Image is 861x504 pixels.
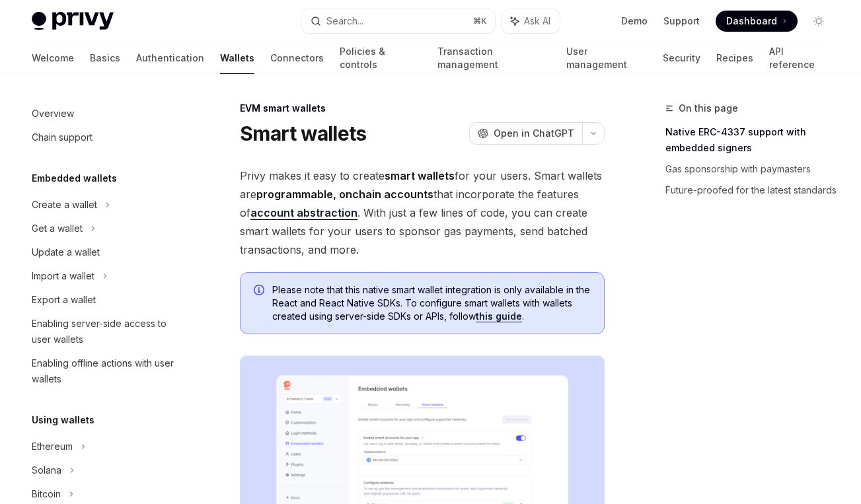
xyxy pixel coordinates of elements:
a: Overview [21,102,190,126]
button: Ask AI [502,9,560,33]
a: Authentication [136,42,204,74]
a: Update a wallet [21,240,190,264]
a: Future-proofed for the latest standards [665,180,840,201]
span: On this page [679,100,738,116]
span: ⌘ K [473,16,487,26]
a: Basics [90,42,120,74]
a: Export a wallet [21,288,190,312]
a: Native ERC-4337 support with embedded signers [665,122,840,159]
div: Overview [32,106,74,122]
div: Enabling server-side access to user wallets [32,316,182,347]
button: Search...⌘K [301,9,496,33]
h1: Smart wallets [240,122,366,145]
div: Export a wallet [32,292,96,308]
a: Dashboard [716,11,798,32]
a: User management [566,42,647,74]
div: Search... [326,13,363,29]
button: Open in ChatGPT [469,122,582,145]
a: Connectors [270,42,324,74]
span: Privy makes it easy to create for your users. Smart wallets are that incorporate the features of ... [240,166,605,259]
button: Toggle dark mode [808,11,829,32]
div: Get a wallet [32,221,83,236]
h5: Embedded wallets [32,170,117,186]
a: Demo [621,15,648,28]
img: light logo [32,12,114,30]
div: Chain support [32,129,93,145]
h5: Using wallets [32,412,94,428]
span: Please note that this native smart wallet integration is only available in the React and React Na... [272,283,591,323]
a: Chain support [21,126,190,149]
strong: programmable, onchain accounts [256,188,433,201]
div: Bitcoin [32,486,61,502]
a: Gas sponsorship with paymasters [665,159,840,180]
div: Solana [32,462,61,478]
div: EVM smart wallets [240,102,605,115]
a: Policies & controls [340,42,422,74]
strong: smart wallets [385,169,455,182]
a: Welcome [32,42,74,74]
a: Transaction management [437,42,551,74]
div: Import a wallet [32,268,94,284]
a: Security [663,42,700,74]
span: Ask AI [524,15,550,28]
a: Enabling offline actions with user wallets [21,351,190,391]
a: Enabling server-side access to user wallets [21,312,190,351]
span: Open in ChatGPT [494,127,574,140]
a: Wallets [220,42,254,74]
div: Ethereum [32,439,73,454]
a: Support [663,15,700,28]
svg: Info [254,285,267,298]
a: this guide [476,310,522,322]
span: Dashboard [726,15,777,28]
a: API reference [769,42,829,74]
div: Update a wallet [32,244,100,260]
a: account abstraction [250,206,357,220]
div: Create a wallet [32,197,97,213]
a: Recipes [716,42,753,74]
div: Enabling offline actions with user wallets [32,355,182,387]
